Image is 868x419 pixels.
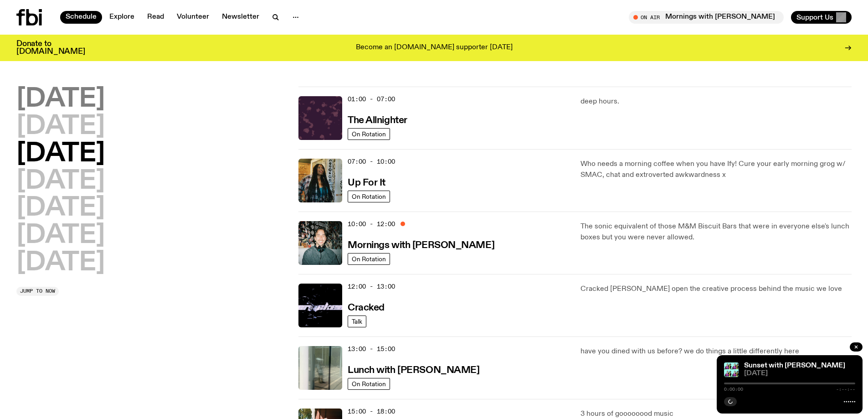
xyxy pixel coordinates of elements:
h3: Lunch with [PERSON_NAME] [348,366,479,375]
button: [DATE] [16,87,105,112]
button: Jump to now [16,287,59,296]
img: Radio presenter Ben Hansen sits in front of a wall of photos and an fbi radio sign. Film photo. B... [298,221,342,265]
span: 15:00 - 18:00 [348,407,395,416]
button: On AirMornings with [PERSON_NAME] / For Those I Love & DOBBY Interviews [629,11,784,24]
img: Ify - a Brown Skin girl with black braided twists, looking up to the side with her tongue stickin... [298,159,342,202]
a: Cracked [348,301,385,313]
h3: Cracked [348,303,385,313]
button: Support Us [791,11,852,24]
p: deep hours. [580,96,852,107]
span: Jump to now [20,289,55,294]
a: On Rotation [348,378,390,390]
h3: Donate to [DOMAIN_NAME] [16,40,85,56]
h3: The Allnighter [348,116,407,125]
a: Volunteer [171,11,215,24]
a: On Rotation [348,128,390,140]
p: have you dined with us before? we do things a little differently here [580,346,852,357]
a: On Rotation [348,253,390,265]
span: 12:00 - 13:00 [348,282,395,291]
span: Talk [352,318,362,325]
span: [DATE] [744,370,855,377]
button: [DATE] [16,114,105,140]
span: 10:00 - 12:00 [348,220,395,228]
span: -:--:-- [836,387,855,392]
button: [DATE] [16,169,105,194]
a: Sunset with [PERSON_NAME] [744,362,845,369]
span: On Rotation [352,380,386,387]
p: The sonic equivalent of those M&M Biscuit Bars that were in everyone else's lunch boxes but you w... [580,221,852,243]
a: The Allnighter [348,114,407,125]
a: Mornings with [PERSON_NAME] [348,239,494,250]
span: 07:00 - 10:00 [348,157,395,166]
button: [DATE] [16,141,105,167]
a: On Rotation [348,191,390,202]
p: Cracked [PERSON_NAME] open the creative process behind the music we love [580,284,852,295]
span: On Rotation [352,130,386,137]
button: [DATE] [16,196,105,221]
a: Talk [348,316,366,327]
h3: Mornings with [PERSON_NAME] [348,241,494,250]
span: 13:00 - 15:00 [348,345,395,353]
p: Who needs a morning coffee when you have Ify! Cure your early morning grog w/ SMAC, chat and extr... [580,159,852,181]
span: On Rotation [352,193,386,200]
a: Up For It [348,176,385,188]
button: [DATE] [16,223,105,248]
a: Lunch with [PERSON_NAME] [348,364,479,375]
span: On Rotation [352,255,386,262]
a: Explore [104,11,140,24]
h3: Up For It [348,178,385,188]
span: 0:00:00 [724,387,743,392]
a: Schedule [60,11,102,24]
p: Become an [DOMAIN_NAME] supporter [DATE] [356,44,513,52]
span: Support Us [796,13,833,21]
span: 01:00 - 07:00 [348,95,395,103]
img: Logo for Podcast Cracked. Black background, with white writing, with glass smashing graphics [298,284,342,327]
button: [DATE] [16,250,105,276]
a: Read [142,11,169,24]
a: Newsletter [216,11,265,24]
